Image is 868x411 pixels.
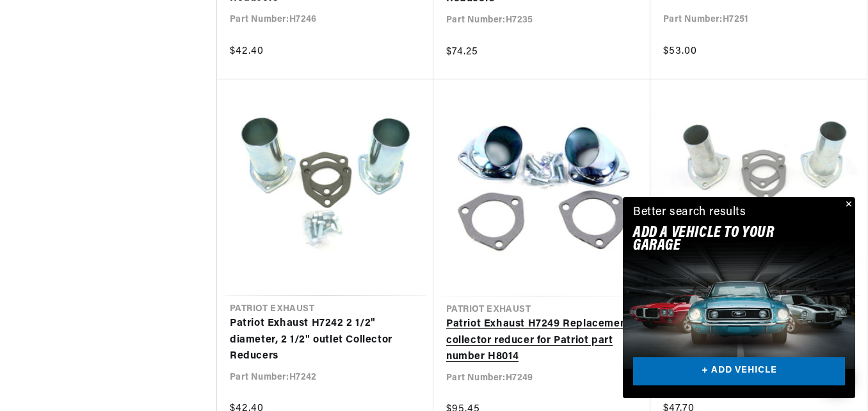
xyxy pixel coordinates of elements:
a: Patriot Exhaust H7242 2 1/2" diameter, 2 1/2" outlet Collector Reducers [230,316,421,365]
button: Close [840,197,855,213]
a: Patriot Exhaust H7249 Replacement collector reducer for Patriot part number H8014 [446,316,638,366]
h2: Add A VEHICLE to your garage [633,227,813,253]
div: Better search results [633,204,746,222]
a: + ADD VEHICLE [633,357,845,386]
